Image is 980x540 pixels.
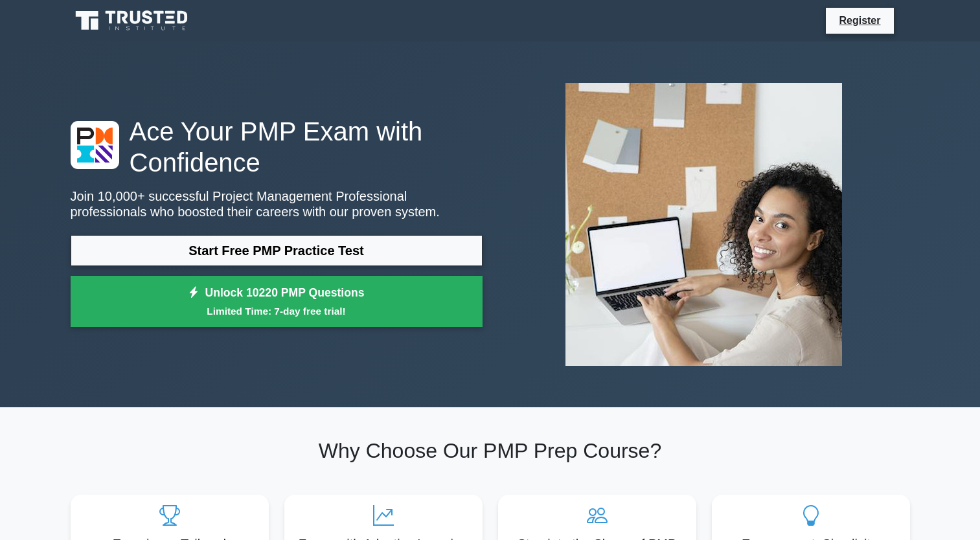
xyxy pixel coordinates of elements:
h2: Why Choose Our PMP Prep Course? [71,438,910,463]
a: Start Free PMP Practice Test [71,235,483,266]
small: Limited Time: 7-day free trial! [87,304,466,319]
p: Join 10,000+ successful Project Management Professional professionals who boosted their careers w... [71,188,483,219]
h1: Ace Your PMP Exam with Confidence [71,116,483,178]
a: Register [831,12,888,28]
a: Unlock 10220 PMP QuestionsLimited Time: 7-day free trial! [71,276,483,328]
